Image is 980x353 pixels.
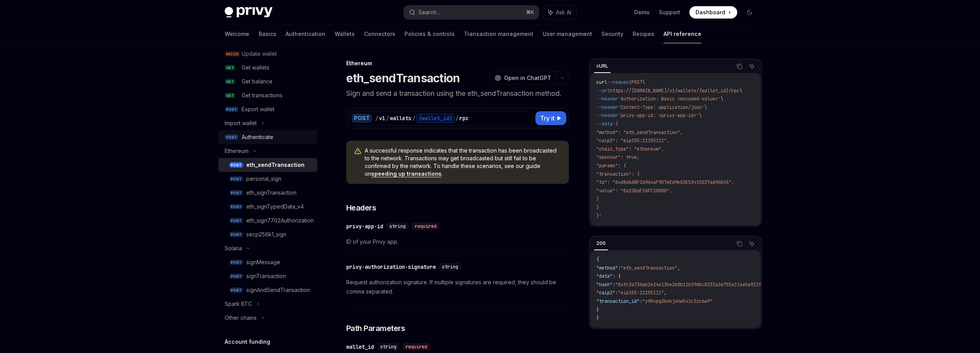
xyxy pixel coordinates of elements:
span: POST [229,218,243,224]
div: Export wallet [242,105,274,114]
span: : [618,265,621,271]
div: Ethereum [225,146,249,156]
span: 'Content-Type: application/json' [618,104,704,110]
a: POSTsignMessage [218,255,317,269]
a: POSTeth_sendTransaction [218,158,317,172]
span: Ask AI [556,8,571,16]
span: string [380,344,396,350]
div: Search... [418,8,440,17]
a: Policies & controls [405,25,455,43]
svg: Warning [354,148,362,155]
span: "sponsor": true, [596,154,640,160]
span: https://[DOMAIN_NAME]/v1/wallets/{wallet_id}/rpc [610,88,740,94]
span: "data" [596,273,613,279]
span: : [640,298,642,304]
span: }' [596,213,602,219]
button: Copy the contents from the code block [735,61,745,71]
div: {wallet_id} [416,114,455,123]
span: "transaction_id" [596,298,640,304]
span: Dashboard [696,8,725,16]
a: POSTeth_signTransaction [218,186,317,200]
div: signTransaction [246,272,286,281]
span: Open in ChatGPT [504,74,551,82]
a: Welcome [225,25,249,43]
span: POST [225,107,239,112]
span: POST [229,287,243,293]
span: "value": "0x2386F26FC10000", [596,188,672,194]
span: --header [596,112,618,119]
div: v1 [379,114,385,122]
button: Search...⌘K [404,5,539,19]
button: Ask AI [747,239,757,249]
a: User management [543,25,592,43]
span: \ [699,112,702,119]
a: Security [601,25,623,43]
span: 'privy-app-id: <privy-app-id>' [618,112,699,119]
div: Ethereum [346,59,569,67]
span: A successful response indicates that the transaction has been broadcasted to the network. Transac... [365,147,561,178]
div: / [375,114,378,122]
a: POSTpersonal_sign [218,172,317,186]
span: --request [607,79,631,85]
span: "caip2" [596,290,615,296]
span: "to": "0xd8dA6BF26964aF9D7eEd9e03E53415D37aA96045", [596,179,734,185]
span: "eth_sendTransaction" [621,265,677,271]
button: Try it [535,111,566,125]
span: --header [596,104,618,110]
div: required [412,222,440,230]
span: : [613,282,615,288]
div: / [412,114,415,122]
div: Other chains [225,313,257,322]
a: POSTExport wallet [218,102,317,116]
span: } [596,196,599,202]
span: } [596,307,599,313]
div: Get transactions [242,91,283,100]
div: eth_sendTransaction [246,160,305,170]
button: Ask AI [747,61,757,71]
span: POST [229,176,243,182]
span: \ [740,88,742,94]
a: Basics [259,25,276,43]
button: Open in ChatGPT [490,71,556,85]
span: Headers [346,202,376,213]
span: } [596,204,599,210]
a: POSTeth_signTypedData_v4 [218,200,317,214]
div: eth_signTypedData_v4 [246,202,304,211]
span: , [677,265,680,271]
span: POST [631,79,642,85]
a: speeding up transactions [371,170,442,177]
div: personal_sign [246,174,281,183]
p: Sign and send a transaction using the eth_sendTransaction method. [346,88,569,99]
a: Authentication [286,25,325,43]
span: '{ [613,121,618,127]
a: POSTAuthenticate [218,130,317,144]
a: POSTsignTransaction [218,269,317,283]
span: : [615,290,618,296]
a: Support [659,8,680,16]
div: / [455,114,459,122]
img: dark logo [225,7,273,18]
span: : { [613,273,621,279]
span: --url [596,88,610,94]
a: POSTsignAndSendTransaction [218,283,317,297]
div: privy-app-id [346,222,383,230]
span: Request authorization signature. If multiple signatures are required, they should be comma separa... [346,278,569,296]
span: string [389,223,406,229]
div: Import wallet [225,119,257,128]
button: Copy the contents from the code block [735,239,745,249]
span: string [442,264,458,270]
div: cURL [594,61,611,71]
div: Authenticate [242,132,273,142]
span: 'Authorization: Basic <encoded-value>' [618,96,721,102]
div: secp256k1_sign [246,230,286,239]
a: POSTeth_sign7702Authorization [218,214,317,227]
span: "caip2": "eip155:11155111", [596,137,669,144]
span: POST [229,273,243,279]
span: "hash" [596,282,613,288]
span: "method" [596,265,618,271]
div: POST [352,114,372,123]
span: { [596,256,599,263]
span: "eip155:11155111" [618,290,664,296]
a: GETGet balance [218,75,317,88]
button: Ask AI [543,5,577,19]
